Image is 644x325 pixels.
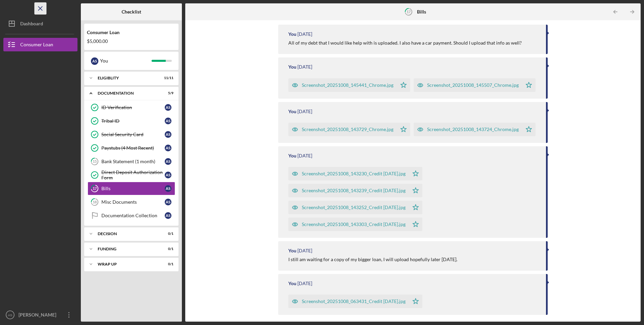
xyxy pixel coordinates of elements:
div: Tribal ID [101,118,165,124]
div: Consumer Loan [87,30,176,35]
div: Documentation Collection [101,213,165,218]
button: Consumer Loan [3,38,77,51]
a: Paystubs (4 Most Recent)AS [88,141,175,155]
div: Screenshot_20251008_143230_Credit [DATE].jpg [302,171,406,176]
div: I still am waiting for a copy of my bigger loan, I will upload hopefully later [DATE]. [288,257,457,262]
div: Screenshot_20251008_143729_Chrome.jpg [302,127,393,132]
div: Screenshot_20251008_143724_Chrome.jpg [427,127,519,132]
div: 0 / 1 [161,232,173,236]
div: Screenshot_20251008_143252_Credit [DATE].jpg [302,205,406,210]
tspan: 17 [406,9,411,14]
b: Checklist [122,9,141,15]
div: You [288,281,296,286]
div: A S [165,145,171,151]
text: AS [8,313,12,317]
div: Bank Statement (1 month) [101,159,165,164]
time: 2025-10-08 19:37 [297,109,312,114]
div: Decision [98,232,157,236]
div: A S [165,131,171,138]
div: Funding [98,247,157,251]
div: ID Verification [101,105,165,110]
div: A S [165,185,171,192]
tspan: 17 [93,186,97,191]
time: 2025-10-08 19:33 [297,153,312,158]
div: A S [165,104,171,111]
time: 2025-10-08 19:58 [297,31,312,37]
div: A S [165,172,171,178]
div: You [288,64,296,70]
div: Bills [101,186,165,191]
div: All of my debt that I would like help with is uploaded. I also have a car payment. Should I uploa... [288,40,522,46]
div: 0 / 1 [161,247,173,251]
div: [PERSON_NAME] [17,308,61,323]
div: Misc Documents [101,199,165,205]
div: A S [91,57,98,65]
time: 2025-10-08 18:26 [297,248,312,253]
a: Social Security CardAS [88,128,175,141]
button: Dashboard [3,17,77,30]
div: A S [165,118,171,124]
div: A S [165,199,171,205]
b: Bills [417,9,426,15]
tspan: 18 [93,200,97,204]
button: Screenshot_20251008_143252_Credit [DATE].jpg [288,201,422,214]
div: A S [165,158,171,165]
div: Wrap up [98,262,157,266]
a: ID VerificationAS [88,101,175,114]
time: 2025-10-08 19:56 [297,64,312,70]
time: 2025-10-08 18:26 [297,281,312,286]
div: You [288,31,296,37]
div: 0 / 1 [161,262,173,266]
div: You [288,248,296,253]
a: 15Bank Statement (1 month)AS [88,155,175,168]
div: You [100,55,152,67]
a: Tribal IDAS [88,114,175,128]
div: You [288,153,296,158]
div: Social Security Card [101,132,165,137]
a: 18Misc DocumentsAS [88,195,175,209]
div: Consumer Loan [20,38,53,53]
button: Screenshot_20251008_143230_Credit [DATE].jpg [288,167,422,180]
button: AS[PERSON_NAME] [3,308,77,322]
div: Screenshot_20251008_145507_Chrome.jpg [427,82,519,88]
div: Screenshot_20251008_145441_Chrome.jpg [302,82,393,88]
div: A S [165,212,171,219]
div: You [288,109,296,114]
button: Screenshot_20251008_145441_Chrome.jpg [288,78,410,92]
button: Screenshot_20251008_143303_Credit [DATE].jpg [288,218,422,231]
div: Dashboard [20,17,43,32]
div: Direct Deposit Authorization Form [101,170,165,180]
tspan: 15 [93,159,97,164]
a: Direct Deposit Authorization FormAS [88,168,175,182]
div: $5,000.00 [87,39,176,44]
div: Screenshot_20251008_143303_Credit [DATE].jpg [302,222,406,227]
div: 11 / 11 [161,76,173,80]
button: Screenshot_20251008_063431_Credit [DATE].jpg [288,295,422,308]
button: Screenshot_20251008_143239_Credit [DATE].jpg [288,184,422,197]
button: Screenshot_20251008_145507_Chrome.jpg [414,78,536,92]
button: Screenshot_20251008_143724_Chrome.jpg [414,123,536,136]
div: Paystubs (4 Most Recent) [101,145,165,151]
div: 5 / 9 [161,91,173,95]
div: Documentation [98,91,157,95]
div: Screenshot_20251008_063431_Credit [DATE].jpg [302,299,406,304]
a: Documentation CollectionAS [88,209,175,222]
div: Screenshot_20251008_143239_Credit [DATE].jpg [302,188,406,193]
button: Screenshot_20251008_143729_Chrome.jpg [288,123,410,136]
div: Eligiblity [98,76,157,80]
a: 17BillsAS [88,182,175,195]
